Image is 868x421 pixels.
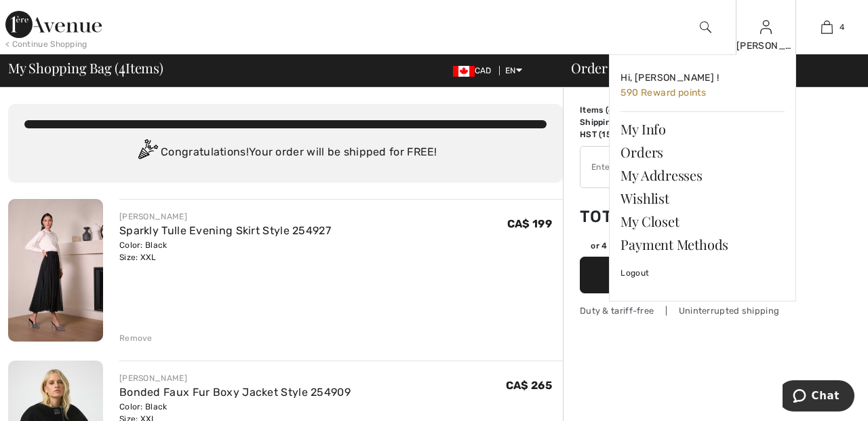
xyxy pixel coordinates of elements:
[119,332,153,344] div: Remove
[620,164,785,187] a: My Addresses
[5,11,102,38] img: 1ère Avenue
[119,239,331,263] div: Color: Black Size: XXL
[580,147,745,187] input: Promo code
[620,187,785,210] a: Wishlist
[555,61,860,75] div: Order Summary
[620,233,785,256] a: Payment Methods
[134,139,161,166] img: Congratulation2.svg
[453,66,475,77] img: Canadian Dollar
[620,210,785,233] a: My Closet
[580,240,783,257] div: or 4 payments ofCA$ 247.82withSezzle Click to learn more about Sezzle
[620,72,719,84] span: Hi, [PERSON_NAME] !
[580,257,783,293] button: Proceed to Summary
[24,139,547,166] div: Congratulations! Your order will be shipped for FREE!
[821,19,833,35] img: My Bag
[620,87,706,98] span: 590 Reward points
[119,224,331,237] a: Sparkly Tulle Evening Skirt Style 254927
[8,61,163,75] span: My Shopping Bag ( Items)
[580,304,783,317] div: Duty & tariff-free | Uninterrupted shipping
[119,386,351,399] a: Bonded Faux Fur Boxy Jacket Style 254909
[580,104,654,116] td: Items ( )
[505,66,522,75] span: EN
[580,116,654,128] td: Shipping
[119,210,331,223] div: [PERSON_NAME]
[700,19,711,35] img: search the website
[760,19,772,35] img: My Info
[119,372,351,384] div: [PERSON_NAME]
[840,21,844,33] span: 4
[8,199,103,342] img: Sparkly Tulle Evening Skirt Style 254927
[736,39,796,53] div: [PERSON_NAME]
[119,58,125,75] span: 4
[760,20,772,33] a: Sign In
[620,256,785,290] a: Logout
[507,217,552,230] span: CA$ 199
[783,380,854,414] iframe: Opens a widget where you can chat to one of our agents
[620,141,785,164] a: Orders
[580,128,654,141] td: HST (15%)
[591,240,783,252] div: or 4 payments of with
[580,194,654,240] td: Total
[620,66,785,106] a: Hi, [PERSON_NAME] ! 590 Reward points
[797,19,856,35] a: 4
[506,379,552,392] span: CA$ 265
[453,66,497,75] span: CAD
[5,38,87,50] div: < Continue Shopping
[620,117,785,141] a: My Info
